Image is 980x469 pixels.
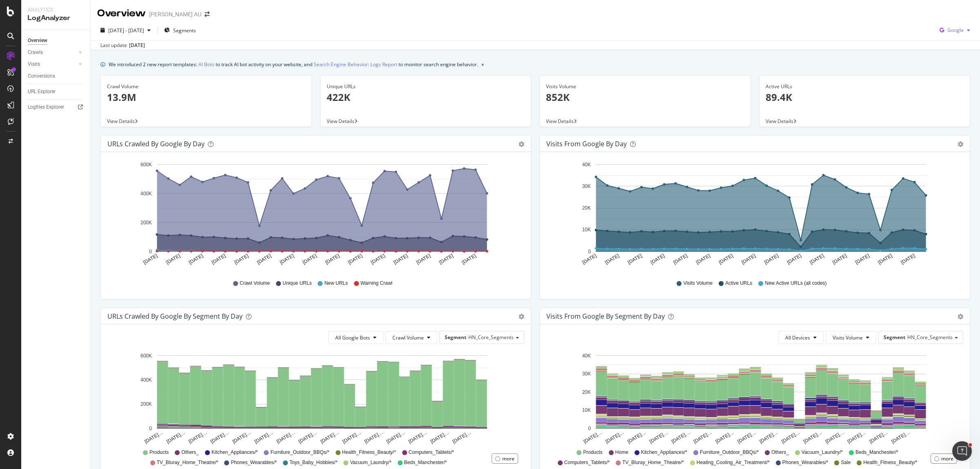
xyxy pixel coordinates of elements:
span: TV_Bluray_Home_Theatre/* [622,459,684,466]
span: View Details [766,118,793,125]
text: 30K [582,371,591,377]
text: [DATE] [279,253,295,266]
text: [DATE] [415,253,432,266]
text: 0 [588,426,591,431]
button: All Google Bots [328,331,383,344]
text: [DATE] [877,253,893,266]
span: Beds_Manchester/* [855,449,898,456]
text: [DATE] [763,253,780,266]
text: 400K [140,191,152,197]
text: [DATE] [461,253,477,266]
text: 30K [582,183,591,189]
span: Segments [173,27,196,34]
div: Crawl Volume [107,83,305,90]
a: Visits [28,60,76,69]
div: We introduced 2 new report templates: to track AI bot activity on your website, and to monitor se... [109,60,478,69]
span: Active URLs [725,280,752,287]
svg: A chart. [546,159,959,272]
text: [DATE] [211,253,227,266]
text: [DATE] [581,253,597,266]
div: Active URLs [766,83,964,90]
p: 13.9M [107,90,305,104]
span: Vacuum_Laundry/* [802,449,843,456]
div: URL Explorer [28,87,56,96]
a: AI Bots [198,60,214,69]
text: [DATE] [695,253,711,266]
text: 10K [582,227,591,233]
text: 0 [149,249,152,255]
text: [DATE] [233,253,249,266]
button: Google [936,24,973,37]
div: Overview [28,36,47,45]
text: [DATE] [786,253,802,266]
span: Phones_Wearables/* [782,459,829,466]
div: URLs Crawled by Google By Segment By Day [107,312,243,320]
div: Overview [97,7,146,20]
div: more [502,455,514,462]
span: HN_Core_Segments [468,334,514,341]
p: 422K [327,90,525,104]
div: more [941,455,953,462]
text: [DATE] [324,253,341,266]
div: URLs Crawled by Google by day [107,140,205,148]
span: Computers_Tablets/* [409,449,454,456]
a: Conversions [28,72,85,80]
div: Last update [100,42,145,49]
div: Visits from Google By Segment By Day [546,312,665,320]
span: All Google Bots [335,334,370,341]
span: Products [149,449,169,456]
div: gear [958,314,963,319]
div: [PERSON_NAME] AU [149,10,201,18]
text: 600K [140,162,152,167]
text: [DATE] [165,253,181,266]
div: Conversions [28,72,55,80]
button: All Devices [778,331,824,344]
div: A chart. [107,159,520,272]
text: 200K [140,220,152,226]
div: Unique URLs [327,83,525,90]
div: LogAnalyzer [28,13,84,23]
div: Analytics [28,7,84,13]
text: [DATE] [672,253,688,266]
span: Segment [884,334,905,341]
text: [DATE] [627,253,643,266]
text: [DATE] [438,253,454,266]
text: 0 [149,426,152,431]
text: [DATE] [392,253,409,266]
span: Sale [841,459,851,466]
span: View Details [107,118,135,125]
div: gear [519,314,524,319]
svg: A chart. [546,351,959,445]
button: Segments [161,24,199,37]
text: 200K [140,402,152,407]
div: Visits from Google by day [546,140,627,148]
div: Logfiles Explorer [28,103,64,112]
svg: A chart. [107,351,520,445]
span: Home [615,449,628,456]
span: Unique URLs [283,280,312,287]
text: [DATE] [142,253,158,266]
span: Health_Fitness_Beauty/* [863,459,917,466]
text: 20K [582,205,591,211]
div: Visits [28,60,40,69]
span: [DATE] - [DATE] [108,27,144,34]
div: arrow-right-arrow-left [205,11,209,17]
text: [DATE] [301,253,318,266]
span: Warning Crawl [361,280,392,287]
button: [DATE] - [DATE] [97,24,154,37]
button: Crawl Volume [385,331,437,344]
span: HN_Core_Segments [907,334,953,341]
p: 852K [546,90,744,104]
iframe: Intercom live chat [952,441,972,461]
span: Products [583,449,602,456]
div: info banner [100,60,970,69]
span: Vacuum_Laundry/* [350,459,391,466]
span: Others_ [771,449,789,456]
span: Heating_Cooling_Air_Treatment/* [697,459,770,466]
span: Crawl Volume [240,280,270,287]
span: Furniture_Outdoor_BBQs/* [700,449,759,456]
text: [DATE] [809,253,825,266]
div: gear [958,141,963,147]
